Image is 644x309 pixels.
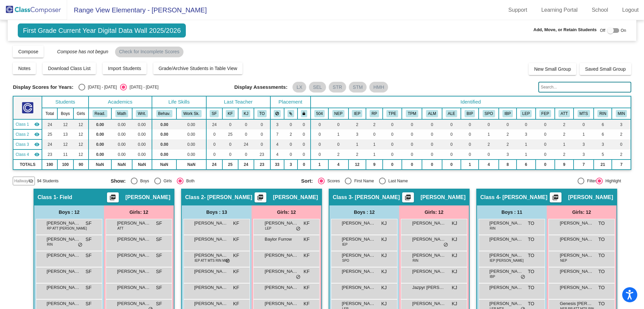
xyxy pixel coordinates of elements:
td: 0.00 [152,119,177,129]
td: 0.00 [111,139,132,149]
a: Learning Portal [536,5,583,15]
td: 2 [284,129,298,139]
td: 0 [311,139,329,149]
span: Class 1 [15,121,29,127]
td: 0 [238,129,254,139]
mat-icon: visibility [34,142,40,147]
span: Class 3 [333,194,352,201]
span: [PERSON_NAME] [273,194,318,201]
div: Girls [161,178,172,184]
td: 0 [298,129,311,139]
td: 0 [284,119,298,129]
td: 25 [42,129,57,139]
mat-radio-group: Select an option [111,178,296,184]
td: 2 [479,139,499,149]
td: 0 [402,149,422,160]
td: 1 [555,139,574,149]
td: 12 [57,139,73,149]
td: 0 [206,139,222,149]
td: 0 [422,160,442,170]
mat-icon: picture_as_pdf [551,194,559,203]
span: 94 Students [37,178,58,184]
div: Boys [138,178,149,184]
button: IBP [502,110,513,117]
button: ALM [426,110,438,117]
button: Saved Small Group [580,63,631,75]
th: Attendance Concern [555,108,574,119]
td: 7 [612,160,631,170]
td: 0 [328,119,348,129]
td: 1 [366,149,382,160]
td: 0 [422,149,442,160]
td: 11 [57,149,73,160]
td: 0.00 [152,149,177,160]
span: Show: [111,178,126,184]
td: 0 [222,119,238,129]
th: English Language Learner Limited English Proficiency [517,108,536,119]
mat-icon: picture_as_pdf [256,194,264,203]
button: LEP [520,110,532,117]
span: Add, Move, or Retain Students [533,26,597,33]
button: BIP [465,110,475,117]
td: 0 [479,119,499,129]
div: Highlight [603,178,621,184]
td: NaN [132,160,152,170]
td: 0 [402,139,422,149]
td: 6 [594,119,612,129]
span: Download Class List [48,66,91,71]
th: Total [42,108,57,119]
td: 0 [402,160,422,170]
th: English Language Learner - Non English Proficient [328,108,348,119]
th: Kayla Jones [238,108,254,119]
th: Placement [270,96,311,108]
button: KF [226,110,235,117]
span: [PERSON_NAME] [125,194,170,201]
span: Class 1 [38,194,56,201]
td: 0 [254,139,270,149]
span: Compose has not begun [50,49,108,54]
td: 0 [298,139,311,149]
button: Print Students Details [255,192,266,202]
button: TPE [386,110,398,117]
td: 4 [270,149,284,160]
span: - [PERSON_NAME] [352,194,400,201]
td: 7 [574,160,594,170]
th: Academics [89,96,152,108]
td: 0 [536,129,555,139]
td: 0 [222,149,238,160]
mat-chip: STM [349,82,367,92]
td: 2 [366,119,382,129]
td: 4 [270,139,284,149]
button: RP [370,110,379,117]
span: - Field [56,194,72,201]
span: Class 2 [185,194,204,201]
td: 0 [422,119,442,129]
td: Kirsten Flores - Flores [13,129,42,139]
span: On [621,27,626,34]
button: ATT [558,110,570,117]
td: Kayla Jones - Jones [13,139,42,149]
th: Girls [73,108,89,119]
td: 0 [461,129,479,139]
td: 8 [499,160,517,170]
button: Notes [13,62,36,74]
th: Talent Pool Math [402,108,422,119]
span: Sort: [301,178,313,184]
th: Read Plan [366,108,382,119]
button: SPO [483,110,495,117]
td: 12 [57,119,73,129]
mat-radio-group: Select an option [78,84,158,90]
button: Import Students [103,62,147,74]
span: [PERSON_NAME] [421,194,466,201]
td: 33 [270,160,284,170]
td: 0 [536,119,555,129]
td: 2 [612,129,631,139]
td: 2 [555,149,574,160]
td: 0 [298,149,311,160]
mat-chip: STR [329,82,346,92]
td: 0 [499,119,517,129]
td: 3 [574,149,594,160]
td: 0 [254,119,270,129]
span: Import Students [108,66,141,71]
th: MTSS - brought to team previously [574,108,594,119]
